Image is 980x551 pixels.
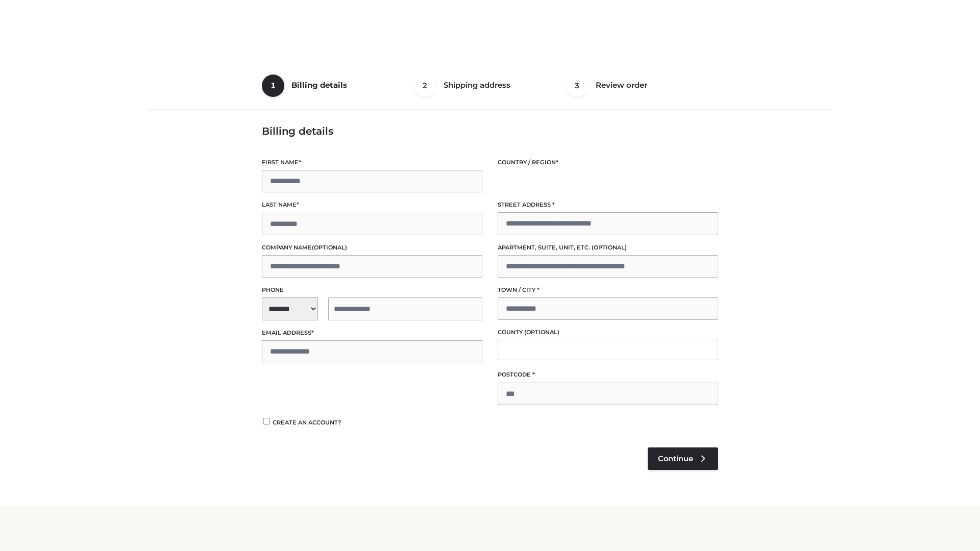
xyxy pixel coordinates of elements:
[262,158,482,167] label: First name
[524,329,559,336] span: (optional)
[262,285,482,295] label: Phone
[262,125,718,137] h3: Billing details
[498,370,718,380] label: Postcode
[262,328,482,338] label: Email address
[498,243,718,253] label: Apartment, suite, unit, etc.
[273,419,341,426] span: Create an account?
[648,447,718,470] a: Continue
[498,200,718,210] label: Street address
[498,285,718,295] label: Town / City
[262,243,482,253] label: Company name
[658,454,693,463] span: Continue
[592,244,627,251] span: (optional)
[262,200,482,210] label: Last name
[498,158,718,167] label: Country / Region
[262,418,271,424] input: Create an account?
[498,328,718,337] label: County
[312,244,347,251] span: (optional)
